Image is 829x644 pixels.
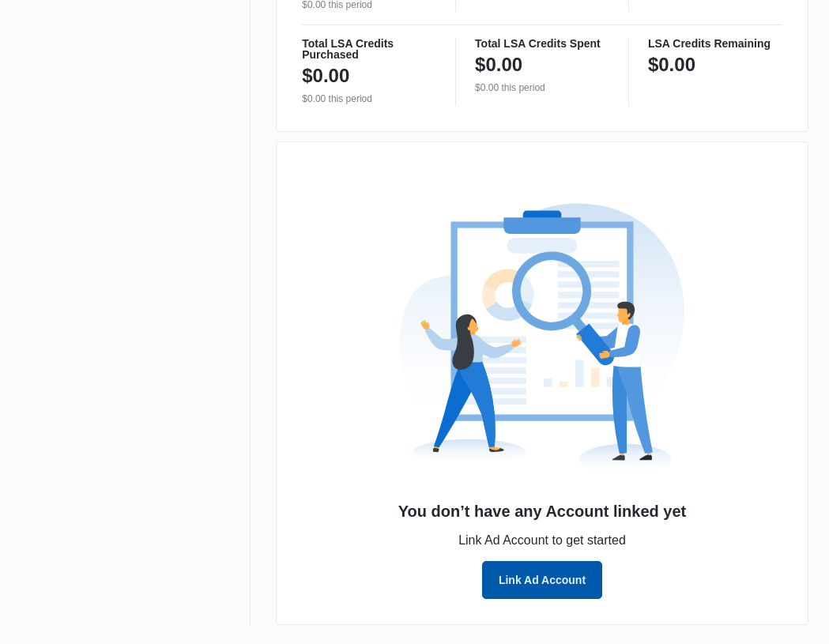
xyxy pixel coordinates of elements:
[475,52,522,77] p: $0.00
[475,81,609,95] p: $0.00 this period
[475,38,609,49] p: Total LSA Credits Spent
[400,196,684,480] img: No Data
[302,531,782,550] p: Link Ad Account to get started
[648,52,695,77] p: $0.00
[482,561,602,599] button: Link Ad Account
[302,92,436,106] p: $0.00 this period
[302,499,782,523] h3: You don’t have any Account linked yet
[302,63,349,89] p: $0.00
[302,38,436,60] p: Total LSA Credits Purchased
[648,38,782,49] p: LSA Credits Remaining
